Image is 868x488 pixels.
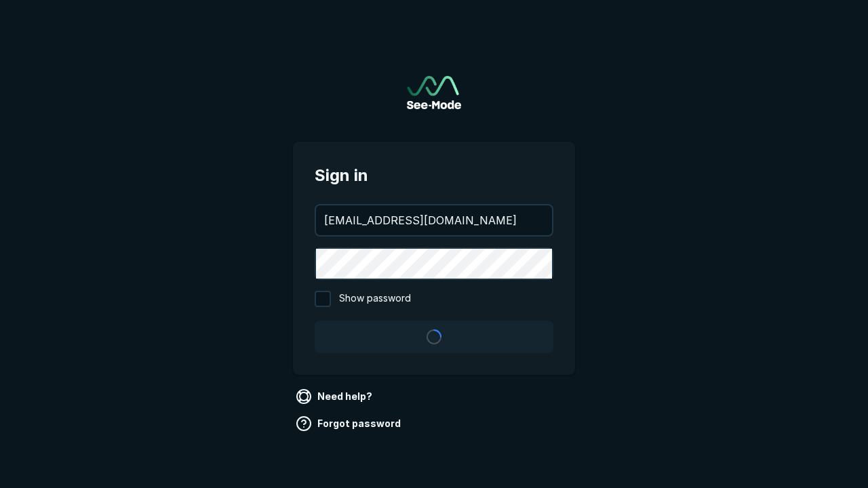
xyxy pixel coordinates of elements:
span: Sign in [315,163,553,188]
input: your@email.com [316,205,552,235]
a: Forgot password [293,413,406,434]
a: Need help? [293,386,378,407]
span: Show password [339,291,411,307]
a: Go to sign in [407,76,461,109]
img: See-Mode Logo [407,76,461,109]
